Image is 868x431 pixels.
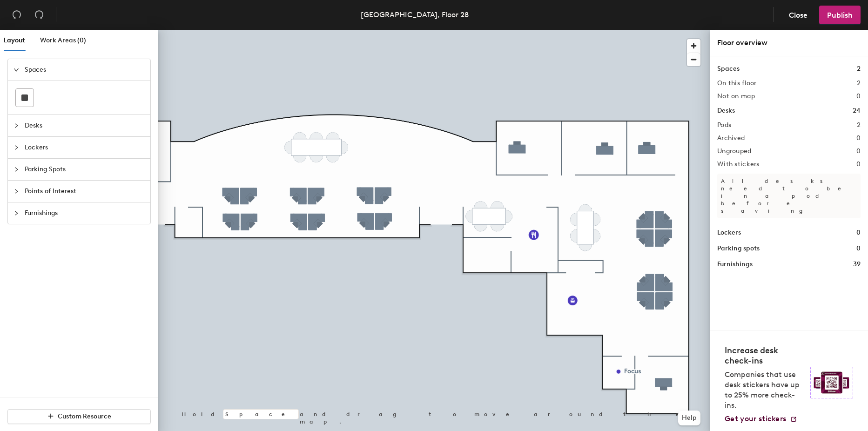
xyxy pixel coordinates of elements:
h2: 0 [856,93,861,100]
span: Custom Resource [58,412,111,420]
span: collapsed [13,123,19,128]
span: Spaces [25,59,145,81]
h2: Pods [717,121,731,129]
h2: 2 [857,80,861,87]
h1: Desks [717,106,735,116]
h1: 0 [856,243,861,254]
h2: On this floor [717,80,757,87]
span: Desks [25,115,145,136]
span: collapsed [13,189,19,194]
span: Publish [827,11,853,20]
span: collapsed [13,210,19,216]
div: [GEOGRAPHIC_DATA], Floor 28 [361,9,469,20]
h2: 0 [856,135,861,142]
span: Furnishings [25,202,145,224]
h2: Not on map [717,93,755,100]
span: expanded [13,67,19,73]
img: Sticker logo [810,367,853,398]
p: All desks need to be in a pod before saving [717,174,861,218]
h1: Parking spots [717,243,760,254]
h1: Spaces [717,64,740,74]
div: Floor overview [717,37,861,48]
button: Undo (⌘ + Z) [7,6,26,24]
button: Publish [819,6,861,24]
span: Parking Spots [25,159,145,180]
span: Close [789,11,807,20]
h1: 0 [856,228,861,238]
span: Work Areas (0) [40,36,86,44]
a: Get your stickers [725,414,797,424]
h1: 24 [853,106,861,116]
h2: 0 [856,148,861,155]
h1: Lockers [717,228,741,238]
span: collapsed [13,167,19,172]
h2: Archived [717,135,745,142]
button: Redo (⌘ + ⇧ + Z) [30,6,48,24]
span: Lockers [25,137,145,158]
h4: Increase desk check-ins [725,345,805,366]
span: Get your stickers [725,414,786,423]
p: Companies that use desk stickers have up to 25% more check-ins. [725,370,805,411]
h1: 39 [853,259,861,269]
h1: 2 [857,64,861,74]
span: collapsed [13,145,19,150]
button: Custom Resource [7,409,151,424]
span: Layout [4,36,25,44]
h1: Furnishings [717,259,753,269]
h2: 2 [857,121,861,129]
button: Help [678,411,700,425]
h2: With stickers [717,161,760,168]
button: Close [781,6,815,24]
span: Points of Interest [25,181,145,202]
h2: Ungrouped [717,148,752,155]
h2: 0 [856,161,861,168]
